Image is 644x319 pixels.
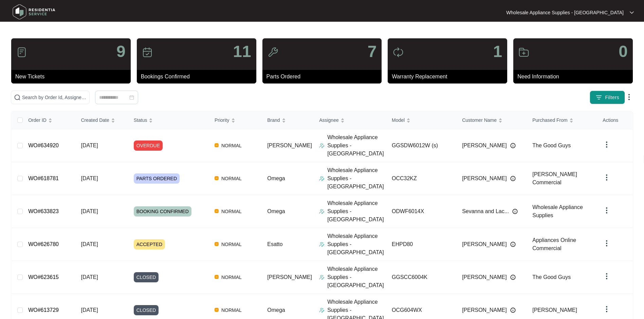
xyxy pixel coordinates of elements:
[14,94,21,101] img: search-icon
[319,209,325,214] img: Assigner Icon
[319,275,325,280] img: Assigner Icon
[532,171,577,185] span: [PERSON_NAME] Commercial
[532,204,583,218] span: Wholesale Appliance Supplies
[262,111,314,129] th: Brand
[28,116,47,124] span: Order ID
[75,111,128,129] th: Created Date
[597,111,632,129] th: Actions
[457,111,527,129] th: Customer Name
[81,241,98,247] span: [DATE]
[215,176,219,180] img: Vercel Logo
[532,116,567,124] span: Purchased From
[215,275,219,279] img: Vercel Logo
[392,73,507,81] p: Warranty Replacement
[314,111,386,129] th: Assignee
[386,111,457,129] th: Model
[81,208,98,214] span: [DATE]
[233,43,251,60] p: 11
[386,228,457,261] td: EHPD80
[134,116,147,124] span: Status
[128,111,209,129] th: Status
[532,307,577,313] span: [PERSON_NAME]
[619,43,628,60] p: 0
[510,143,516,148] img: Info icon
[267,208,285,214] span: Omega
[386,195,457,228] td: ODWF6014X
[134,140,163,151] span: OVERDUE
[267,241,282,247] span: Esatto
[462,174,507,183] span: [PERSON_NAME]
[386,162,457,195] td: OCC32KZ
[16,47,27,58] img: icon
[532,237,576,251] span: Appliances Online Commercial
[506,9,624,16] p: Wholesale Appliance Supplies - [GEOGRAPHIC_DATA]
[134,239,165,249] span: ACCEPTED
[595,94,602,101] img: filter icon
[134,206,191,217] span: BOOKING CONFIRMED
[319,143,325,148] img: Assigner Icon
[327,232,386,257] p: Wholesale Appliance Supplies - [GEOGRAPHIC_DATA]
[134,272,159,282] span: CLOSED
[327,133,386,158] p: Wholesale Appliance Supplies - [GEOGRAPHIC_DATA]
[462,207,509,215] span: Sevanna and Lac...
[81,307,98,313] span: [DATE]
[28,143,59,148] a: WO#634920
[215,116,229,124] span: Priority
[392,116,405,124] span: Model
[386,129,457,162] td: GGSDW6012W (s)
[215,308,219,312] img: Vercel Logo
[219,142,244,150] span: NORMAL
[142,47,153,58] img: icon
[219,174,244,183] span: NORMAL
[23,111,75,129] th: Order ID
[268,47,278,58] img: icon
[209,111,262,129] th: Priority
[517,73,633,81] p: Need Information
[22,94,87,101] input: Search by Order Id, Assignee Name, Customer Name, Brand and Model
[81,143,98,148] span: [DATE]
[605,94,619,101] span: Filters
[15,73,131,81] p: New Tickets
[462,240,507,248] span: [PERSON_NAME]
[625,93,633,101] img: dropdown arrow
[219,273,244,281] span: NORMAL
[462,142,507,150] span: [PERSON_NAME]
[319,307,325,313] img: Assigner Icon
[28,307,59,313] a: WO#613729
[327,265,386,289] p: Wholesale Appliance Supplies - [GEOGRAPHIC_DATA]
[327,166,386,191] p: Wholesale Appliance Supplies - [GEOGRAPHIC_DATA]
[462,306,507,314] span: [PERSON_NAME]
[134,305,159,315] span: CLOSED
[267,143,312,148] span: [PERSON_NAME]
[493,43,502,60] p: 1
[319,242,325,247] img: Assigner Icon
[219,240,244,248] span: NORMAL
[630,11,634,14] img: dropdown arrow
[512,209,518,214] img: Info icon
[81,116,109,124] span: Created Date
[386,261,457,294] td: GGSCC6004K
[215,143,219,147] img: Vercel Logo
[462,273,507,281] span: [PERSON_NAME]
[603,173,611,182] img: dropdown arrow
[28,175,59,181] a: WO#618781
[28,208,59,214] a: WO#633823
[28,241,59,247] a: WO#626780
[603,140,611,149] img: dropdown arrow
[462,116,497,124] span: Customer Name
[267,175,285,181] span: Omega
[590,91,625,104] button: filter iconFilters
[81,274,98,280] span: [DATE]
[267,274,312,280] span: [PERSON_NAME]
[116,43,126,60] p: 9
[518,47,529,58] img: icon
[319,176,325,181] img: Assigner Icon
[532,274,571,280] span: The Good Guys
[603,305,611,313] img: dropdown arrow
[527,111,597,129] th: Purchased From
[393,47,404,58] img: icon
[141,73,256,81] p: Bookings Confirmed
[327,199,386,224] p: Wholesale Appliance Supplies - [GEOGRAPHIC_DATA]
[219,207,244,215] span: NORMAL
[267,307,285,313] span: Omega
